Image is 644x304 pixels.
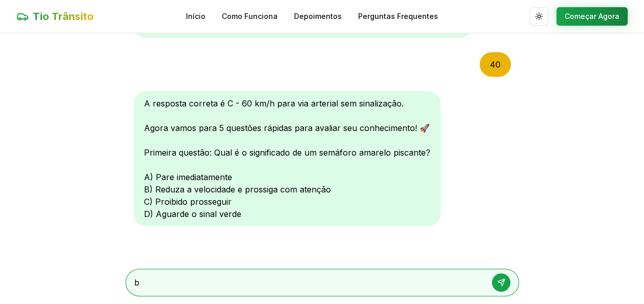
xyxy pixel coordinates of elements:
a: Perguntas Frequentes [358,11,438,21]
span: Tio Trânsito [33,9,94,24]
textarea: b [134,276,482,289]
button: Começar Agora [556,7,628,26]
a: Depoimentos [294,11,342,21]
a: Tio Trânsito [16,9,94,24]
div: 40 [480,52,511,77]
div: A resposta correta é C - 60 km/h para via arterial sem sinalização. Agora vamos para 5 questões r... [134,91,441,226]
a: Início [186,11,205,21]
a: Como Funciona [222,11,278,21]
